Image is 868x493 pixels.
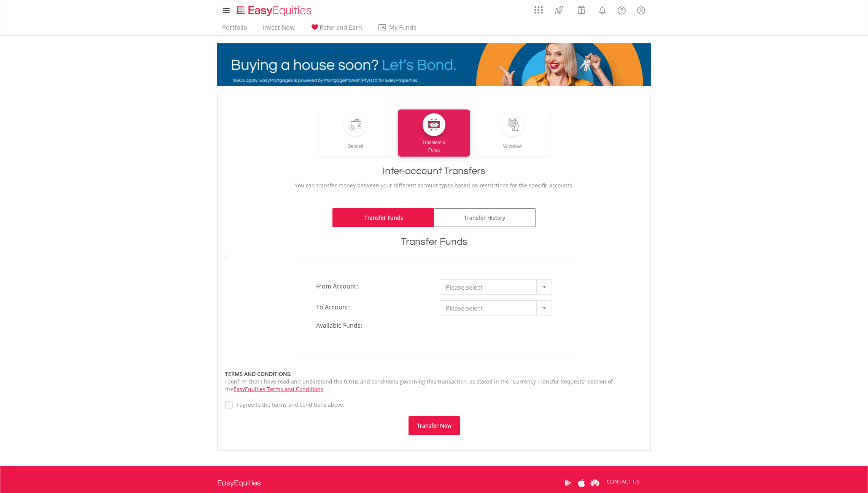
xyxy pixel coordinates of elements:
div: Transfers & Forex [398,136,471,154]
a: AppsGrid [529,2,548,14]
a: Transfer History [434,208,536,227]
img: EasyMortage Promotion Banner [217,43,651,86]
img: thrive-v2.svg [553,4,565,16]
a: Home page [234,2,315,17]
a: EasyEquities Terms and Conditions [234,385,323,393]
img: EasyEquities_Logo.png [235,5,315,17]
a: Refer and Earn [307,24,365,35]
div: TERMS AND CONDITIONS: [225,370,643,378]
a: Notifications [593,2,612,17]
a: CONTACT US [601,471,645,492]
h1: Transfer Funds [225,235,643,249]
h1: Inter-account Transfers [225,164,643,178]
div: Withdraw [476,136,549,150]
span: My Funds [378,22,428,32]
a: Transfers &Forex [398,109,471,157]
a: Portfolio [219,24,250,35]
span: Please select [446,301,534,316]
p: You can transfer money between your different account types based on restrictions for the specifi... [225,182,643,189]
img: grid-menu-icon.svg [534,6,543,14]
span: From Account: [310,279,434,293]
a: Deposit [319,109,392,157]
label: I agree to the terms and conditions above. [233,401,345,409]
a: Withdraw [476,109,549,157]
button: Transfer Now [409,416,460,435]
a: My Profile [631,2,651,19]
form: ; [225,252,643,435]
div: Deposit [319,136,392,150]
a: FAQ's and Support [612,2,631,17]
div: I confirm that I have read and understand the terms and conditions governing this transaction, as... [225,370,643,393]
span: Please select [446,280,534,295]
a: Transfer Funds [332,208,434,227]
span: Available Funds: [310,321,434,330]
img: vouchers-v2.svg [575,4,588,16]
span: Refer and Earn [320,23,362,32]
span: To Account: [310,300,434,314]
a: Invest Now [260,24,297,35]
a: Vouchers [570,2,593,16]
